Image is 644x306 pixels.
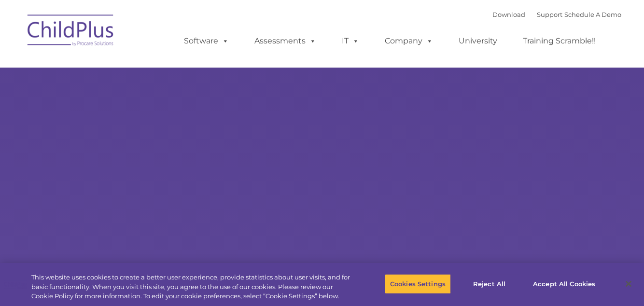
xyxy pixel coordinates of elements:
a: Schedule A Demo [564,11,621,18]
a: University [449,31,507,51]
a: Download [492,11,525,18]
a: Training Scramble!! [513,31,605,51]
button: Accept All Cookies [528,274,601,294]
div: This website uses cookies to create a better user experience, provide statistics about user visit... [31,273,354,301]
a: IT [332,31,369,51]
font: | [492,11,621,18]
button: Reject All [459,274,519,294]
button: Close [618,273,639,294]
a: Company [375,31,443,51]
a: Support [537,11,562,18]
img: ChildPlus by Procare Solutions [23,8,119,56]
a: Assessments [245,31,326,51]
button: Cookies Settings [385,274,451,294]
a: Software [174,31,238,51]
